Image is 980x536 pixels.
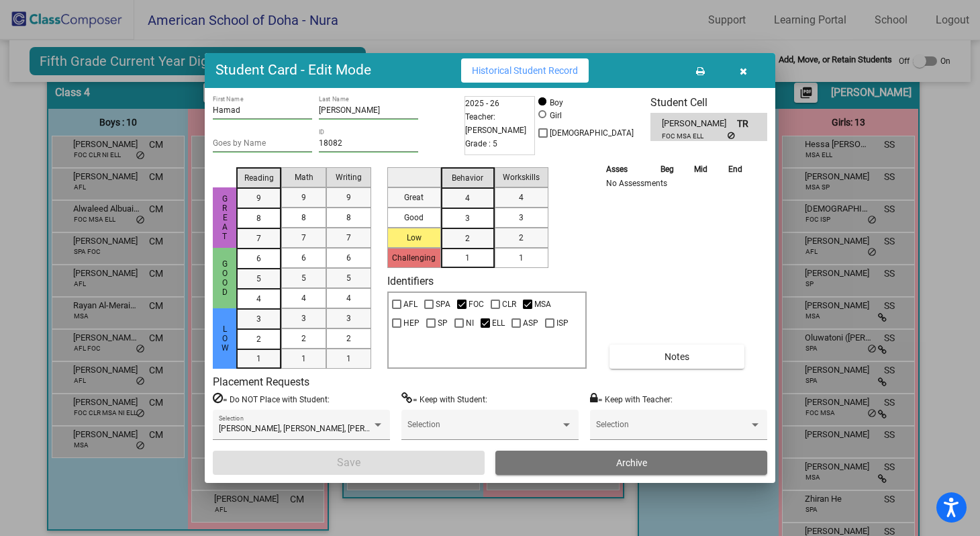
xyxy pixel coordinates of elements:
span: Archive [616,457,647,468]
span: 6 [346,252,351,264]
span: 5 [301,272,306,284]
span: Writing [336,171,362,183]
span: 3 [519,212,524,224]
span: 3 [346,312,351,324]
span: [PERSON_NAME], [PERSON_NAME], [PERSON_NAME] [219,424,409,433]
span: FOC MSA ELL [662,131,727,141]
button: Historical Student Record [461,58,589,83]
span: SPA [436,296,450,312]
span: Teacher: [PERSON_NAME] [465,110,534,137]
span: 4 [519,191,524,204]
button: Archive [495,451,767,475]
span: 9 [256,192,261,204]
span: HEP [403,315,420,331]
th: Beg [650,162,684,177]
h3: Student Card - Edit Mode [215,62,371,79]
span: 2 [465,232,470,244]
span: 6 [301,252,306,264]
label: = Keep with Student: [401,392,487,406]
td: No Assessments [603,177,752,190]
span: AFL [403,296,418,312]
span: [PERSON_NAME] [662,117,736,131]
span: 5 [256,273,261,285]
div: Girl [549,109,562,122]
label: Identifiers [387,275,434,287]
span: 1 [465,252,470,264]
span: ASP [523,315,538,331]
th: Asses [603,162,650,177]
span: 2 [256,333,261,345]
span: NI [466,315,474,331]
span: Math [295,171,313,183]
span: 4 [346,292,351,304]
span: 3 [465,212,470,224]
span: ISP [556,315,569,331]
span: 3 [256,313,261,325]
label: = Do NOT Place with Student: [213,392,330,406]
span: 1 [301,353,306,365]
span: Good [219,259,231,297]
span: Save [337,456,360,469]
span: 3 [301,312,306,324]
span: 8 [301,212,306,224]
span: Low [219,324,231,353]
span: TR [737,117,756,131]
span: 9 [346,191,351,204]
input: Enter ID [319,139,418,148]
span: 7 [346,232,351,244]
span: 8 [346,212,351,224]
span: 1 [256,353,261,365]
span: 9 [301,191,306,204]
span: MSA [534,296,551,312]
span: 2025 - 26 [465,97,499,110]
th: End [718,162,752,177]
input: goes by name [213,139,312,148]
span: Historical Student Record [472,65,578,76]
span: Notes [665,351,689,362]
div: Boy [549,97,563,109]
span: Behavior [452,172,483,184]
label: = Keep with Teacher: [590,392,673,406]
span: 4 [256,293,261,305]
span: 7 [301,232,306,244]
span: Grade : 5 [465,137,497,150]
span: 8 [256,212,261,224]
span: SP [438,315,448,331]
span: [DEMOGRAPHIC_DATA] [550,125,634,141]
span: 2 [346,332,351,345]
th: Mid [684,162,718,177]
button: Save [213,451,485,475]
span: 2 [301,332,306,345]
span: 1 [519,252,524,264]
label: Placement Requests [213,375,309,388]
span: 5 [346,272,351,284]
span: ELL [492,315,505,331]
span: 6 [256,253,261,265]
span: 4 [465,192,470,204]
span: 2 [519,232,524,244]
h3: Student Cell [650,96,767,109]
span: 7 [256,232,261,244]
span: CLR [502,296,516,312]
button: Notes [609,345,744,369]
span: FOC [469,296,484,312]
span: 4 [301,292,306,304]
span: 1 [346,353,351,365]
span: Great [219,194,231,241]
span: Reading [244,172,274,184]
span: Workskills [503,171,540,183]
